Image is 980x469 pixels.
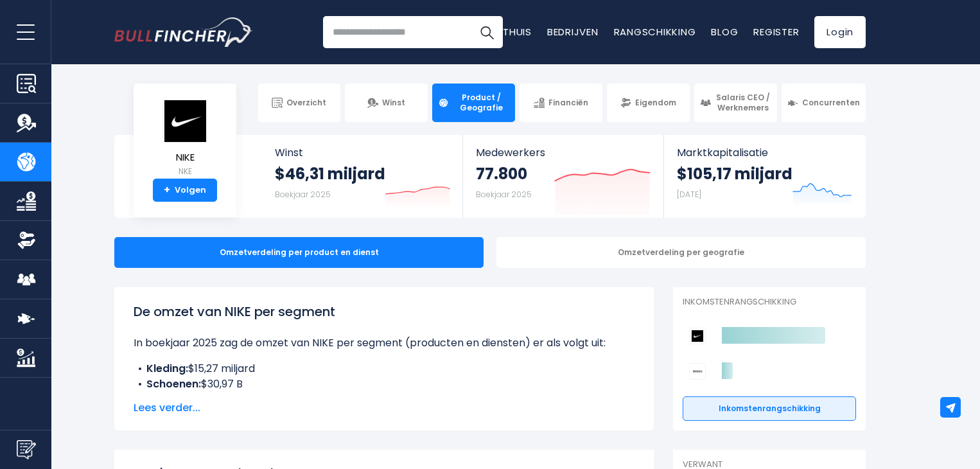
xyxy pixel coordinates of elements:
[176,150,195,164] font: NIKE
[164,182,170,197] font: +
[275,145,303,160] font: Winst
[689,363,706,380] img: Logo van concurrenten van Deckers Outdoor Corporation
[827,25,853,39] font: Login
[345,84,428,122] a: Winst
[476,189,532,200] font: Boekjaar 2025
[753,25,799,39] a: Register
[162,99,208,179] a: NIKE NKE
[607,84,690,122] a: Eigendom
[146,361,188,376] font: Kleding:
[134,400,200,415] font: Lees verder...
[188,361,255,376] font: $15,27 miljard
[460,92,503,113] font: Product / Geografie
[635,97,676,108] font: Eigendom
[471,16,503,48] button: Zoekopdracht
[689,328,706,344] img: NIKE-concurrentenlogo
[134,335,606,350] font: In boekjaar 2025 zag de omzet van NIKE per segment (producten en diensten) er als volgt uit:
[153,179,217,202] a: +Volgen
[179,166,192,177] font: NKE
[275,163,385,184] font: $46,31 miljard
[432,84,515,122] a: Product / Geografie
[547,25,599,39] a: Bedrijven
[476,145,545,160] font: Medewerkers
[262,135,463,218] a: Winst $46,31 miljard Boekjaar 2025
[463,135,663,218] a: Medewerkers 77.800 Boekjaar 2025
[286,97,326,108] font: Overzicht
[694,84,777,122] a: Salaris CEO / Werknemers
[802,97,860,108] font: Concurrenten
[114,17,252,47] a: Ga naar de homepage
[146,376,201,391] font: Schoenen:
[220,247,379,258] font: Omzetverdeling per product en dienst
[17,231,36,250] img: Eigendom
[782,84,866,122] a: Concurrenten
[548,97,588,108] font: Financiën
[711,25,738,39] a: Blog
[719,403,821,414] font: Inkomstenrangschikking
[814,16,866,48] a: Login
[201,376,243,391] font: $30,97 B
[175,184,206,196] font: Volgen
[683,296,796,308] font: Inkomstenrangschikking
[258,84,341,122] a: Overzicht
[614,25,696,39] a: Rangschikking
[664,135,864,218] a: Marktkapitalisatie $105,17 miljard [DATE]
[677,145,768,160] font: Marktkapitalisatie
[683,396,856,421] a: Inkomstenrangschikking
[677,163,792,184] font: $105,17 miljard
[618,247,744,258] font: Omzetverdeling per geografie
[134,303,335,321] font: De omzet van NIKE per segment
[520,84,602,122] a: Financiën
[275,189,331,200] font: Boekjaar 2025
[503,25,532,39] a: Thuis
[476,163,527,184] font: 77.800
[382,97,405,108] font: Winst
[716,92,770,113] font: Salaris CEO / Werknemers
[114,17,253,47] img: Bullfincher-logo
[677,189,701,200] font: [DATE]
